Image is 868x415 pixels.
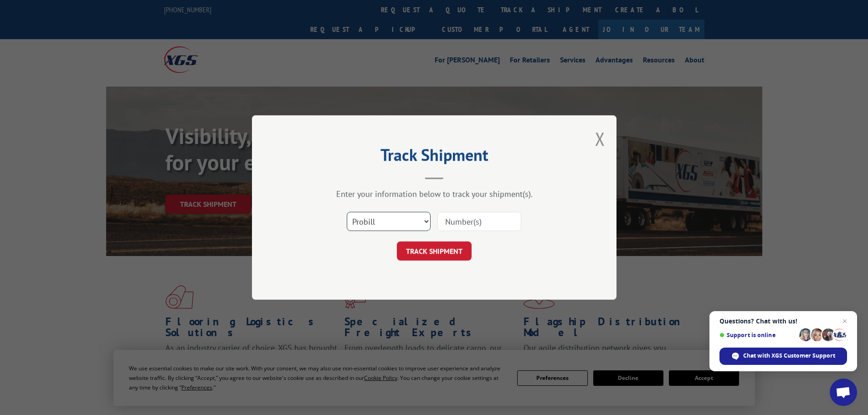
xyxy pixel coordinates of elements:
[719,348,847,365] div: Chat with XGS Customer Support
[839,316,850,327] span: Close chat
[719,318,847,325] span: Questions? Chat with us!
[437,212,521,231] input: Number(s)
[595,127,605,151] button: Close modal
[397,241,472,261] button: TRACK SHIPMENT
[298,189,571,199] div: Enter your information below to track your shipment(s).
[743,352,835,360] span: Chat with XGS Customer Support
[830,379,857,406] div: Open chat
[298,149,571,166] h2: Track Shipment
[719,332,796,338] span: Support is online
